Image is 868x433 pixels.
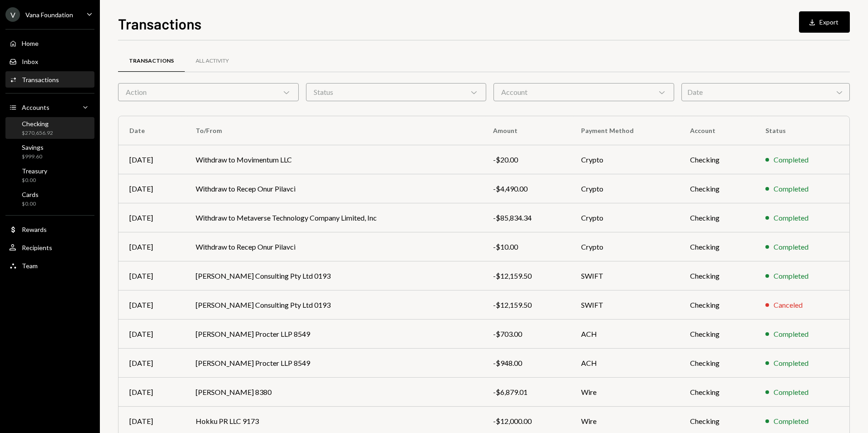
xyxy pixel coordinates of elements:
[185,290,482,320] td: [PERSON_NAME] Consulting Pty Ltd 0193
[129,271,174,281] div: [DATE]
[22,200,39,208] div: $0.00
[679,349,754,378] td: Checking
[493,416,560,427] div: -$12,000.00
[22,120,53,128] div: Checking
[774,387,809,398] div: Completed
[681,83,850,101] div: Date
[679,203,754,232] td: Checking
[774,241,809,252] div: Completed
[22,76,59,84] div: Transactions
[755,116,849,145] th: Status
[185,116,482,145] th: To/From
[5,239,94,256] a: Recipients
[185,203,482,232] td: Withdraw to Metaverse Technology Company Limited, Inc
[570,349,679,378] td: ACH
[570,261,679,290] td: SWIFT
[774,154,809,165] div: Completed
[118,116,185,145] th: Date
[129,212,174,223] div: [DATE]
[129,183,174,194] div: [DATE]
[129,300,174,310] div: [DATE]
[493,387,560,398] div: -$6,879.01
[22,191,39,198] div: Cards
[5,53,94,69] a: Inbox
[22,39,39,47] div: Home
[129,154,174,165] div: [DATE]
[22,167,47,175] div: Treasury
[5,117,94,139] a: Checking$270,656.92
[570,203,679,232] td: Crypto
[774,212,809,223] div: Completed
[493,358,560,369] div: -$948.00
[129,57,174,65] div: Transactions
[22,226,47,233] div: Rewards
[306,83,487,101] div: Status
[22,58,38,65] div: Inbox
[22,153,44,161] div: $999.60
[22,103,49,111] div: Accounts
[679,232,754,261] td: Checking
[570,174,679,203] td: Crypto
[570,232,679,261] td: Crypto
[679,320,754,349] td: Checking
[774,183,809,194] div: Completed
[493,212,560,223] div: -$85,834.34
[129,241,174,252] div: [DATE]
[774,329,809,340] div: Completed
[118,49,185,73] a: Transactions
[774,300,803,310] div: Canceled
[493,241,560,252] div: -$10.00
[5,141,94,162] a: Savings$999.60
[25,11,73,19] div: Vana Foundation
[5,257,94,274] a: Team
[679,116,754,145] th: Account
[196,57,229,65] div: All Activity
[5,35,94,51] a: Home
[22,143,44,151] div: Savings
[5,71,94,88] a: Transactions
[185,261,482,290] td: [PERSON_NAME] Consulting Pty Ltd 0193
[5,7,20,22] div: V
[22,244,52,251] div: Recipients
[129,329,174,340] div: [DATE]
[493,183,560,194] div: -$4,490.00
[679,290,754,320] td: Checking
[679,261,754,290] td: Checking
[129,416,174,427] div: [DATE]
[493,83,674,101] div: Account
[185,174,482,203] td: Withdraw to Recep Onur Pilavci
[118,15,202,33] h1: Transactions
[5,188,94,210] a: Cards$0.00
[570,290,679,320] td: SWIFT
[679,145,754,174] td: Checking
[679,378,754,407] td: Checking
[774,416,809,427] div: Completed
[22,177,47,184] div: $0.00
[679,174,754,203] td: Checking
[570,320,679,349] td: ACH
[493,329,560,340] div: -$703.00
[774,358,809,369] div: Completed
[5,164,94,186] a: Treasury$0.00
[22,262,38,270] div: Team
[493,271,560,281] div: -$12,159.50
[185,145,482,174] td: Withdraw to Movimentum LLC
[129,387,174,398] div: [DATE]
[22,129,53,137] div: $270,656.92
[482,116,571,145] th: Amount
[185,378,482,407] td: [PERSON_NAME] 8380
[129,358,174,369] div: [DATE]
[570,145,679,174] td: Crypto
[185,320,482,349] td: [PERSON_NAME] Procter LLP 8549
[570,378,679,407] td: Wire
[774,271,809,281] div: Completed
[493,154,560,165] div: -$20.00
[5,99,94,115] a: Accounts
[185,232,482,261] td: Withdraw to Recep Onur Pilavci
[5,221,94,237] a: Rewards
[185,349,482,378] td: [PERSON_NAME] Procter LLP 8549
[570,116,679,145] th: Payment Method
[118,83,299,101] div: Action
[799,11,850,33] button: Export
[493,300,560,310] div: -$12,159.50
